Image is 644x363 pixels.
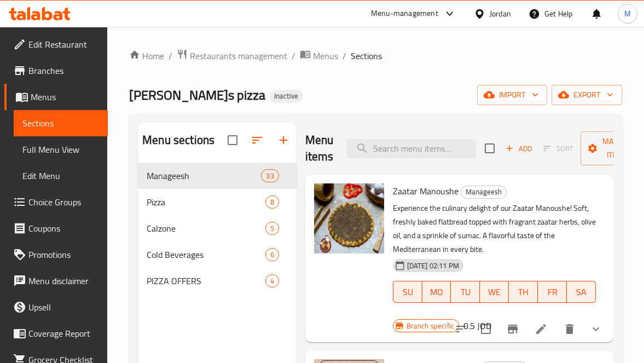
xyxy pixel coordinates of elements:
a: Promotions [4,241,108,268]
span: Select to update [474,318,497,341]
div: items [265,274,279,287]
h2: Menu items [305,132,334,165]
span: Inactive [270,91,303,101]
span: Sections [22,117,99,130]
span: MO [427,284,447,300]
span: Manageesh [461,186,506,198]
a: Upsell [4,294,108,320]
span: 33 [262,171,278,181]
span: WE [484,284,504,300]
button: show more [583,316,609,342]
p: Experience the culinary delight of our Zaatar Manoushe! Soft, freshly baked flatbread topped with... [393,201,596,256]
span: Branch specific [402,321,459,331]
input: search [347,139,476,158]
button: sort-choices [448,316,474,342]
span: SA [571,284,591,300]
a: Edit Restaurant [4,31,108,57]
div: items [265,195,279,209]
a: Sections [14,110,108,136]
span: Full Menu View [22,143,99,156]
div: Manageesh33 [138,163,297,189]
span: TU [455,284,475,300]
span: Add [504,142,533,155]
span: Edit Restaurant [28,38,99,51]
a: Menu disclaimer [4,268,108,294]
span: Menu disclaimer [28,274,99,287]
span: 6 [266,250,279,260]
div: items [265,248,279,261]
nav: breadcrumb [129,49,622,63]
div: items [265,222,279,235]
a: Menus [300,49,338,63]
span: FR [542,284,562,300]
span: [PERSON_NAME]s pizza [129,83,265,107]
span: Choice Groups [28,195,99,209]
span: M [624,8,631,20]
div: PIZZA OFFERS4 [138,268,297,294]
button: export [552,85,622,105]
span: Select all sections [221,129,244,152]
a: Menus [4,84,108,110]
button: TU [451,281,480,303]
span: Sections [351,49,382,62]
a: Choice Groups [4,189,108,215]
nav: Menu sections [138,158,297,298]
span: Cold Beverages [147,248,265,261]
div: Pizza8 [138,189,297,215]
span: Calzone [147,222,265,235]
a: Coverage Report [4,320,108,347]
span: Edit Menu [22,169,99,182]
button: Add section [270,127,297,153]
span: Manageesh [147,169,261,182]
span: Zaatar Manoushe [393,183,459,199]
a: Edit Menu [14,163,108,189]
span: 4 [266,276,279,286]
span: Branches [28,64,99,77]
div: Calzone5 [138,215,297,241]
span: Menus [313,49,338,62]
span: Menus [31,90,99,103]
span: PIZZA OFFERS [147,274,265,287]
div: Manageesh [461,186,507,199]
div: Menu-management [371,7,438,20]
a: Full Menu View [14,136,108,163]
span: TH [513,284,533,300]
a: Home [129,49,164,62]
span: Select section first [536,140,581,157]
img: Zaatar Manoushe [314,183,384,253]
span: Promotions [28,248,99,261]
li: / [343,49,346,62]
button: FR [538,281,567,303]
div: items [261,169,279,182]
svg: Show Choices [589,322,602,336]
a: Branches [4,57,108,84]
span: Coupons [28,222,99,235]
span: Add item [501,140,536,157]
span: Restaurants management [190,49,287,62]
span: 5 [266,223,279,234]
span: Select section [478,137,501,160]
span: export [560,88,613,102]
span: SU [398,284,418,300]
a: Restaurants management [177,49,287,63]
span: Coverage Report [28,327,99,340]
span: Sort sections [244,127,270,153]
button: TH [509,281,538,303]
button: SU [393,281,422,303]
span: [DATE] 02:11 PM [403,261,463,271]
button: Branch-specific-item [500,316,526,342]
span: 8 [266,197,279,208]
div: Jordan [490,8,511,20]
button: WE [480,281,509,303]
span: Pizza [147,195,265,209]
h2: Menu sections [142,132,214,148]
button: import [477,85,547,105]
li: / [169,49,172,62]
span: Upsell [28,301,99,314]
div: Cold Beverages6 [138,241,297,268]
button: MO [422,281,451,303]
